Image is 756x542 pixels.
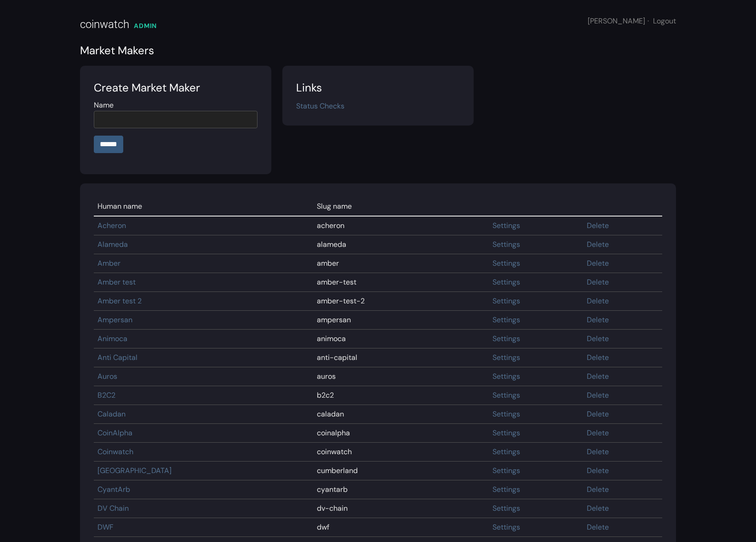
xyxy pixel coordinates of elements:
a: Settings [493,485,520,494]
a: DWF [97,522,114,532]
a: Delete [587,447,609,456]
a: Settings [493,240,520,249]
td: coinalpha [313,424,489,443]
a: Delete [587,258,609,268]
td: cyantarb [313,480,489,499]
div: Market Makers [80,42,676,59]
a: [GEOGRAPHIC_DATA] [97,466,172,475]
td: cumberland [313,462,489,480]
a: Amber [97,258,120,268]
a: DV Chain [97,503,129,513]
a: Ampersan [97,315,132,325]
td: dv-chain [313,499,489,518]
a: Delete [587,409,609,419]
td: ampersan [313,311,489,330]
td: coinwatch [313,443,489,462]
a: B2C2 [97,390,115,400]
td: acheron [313,216,489,235]
a: Settings [493,221,520,230]
a: Amber test 2 [97,296,142,306]
a: CyantArb [97,485,130,494]
a: Animoca [97,334,127,343]
a: Settings [493,503,520,513]
a: Settings [493,371,520,381]
td: b2c2 [313,386,489,405]
div: ADMIN [134,21,157,31]
td: animoca [313,330,489,348]
span: · [647,16,649,26]
td: alameda [313,235,489,254]
a: Caladan [97,409,126,419]
a: Settings [493,258,520,268]
a: Delete [587,296,609,306]
a: Settings [493,428,520,438]
a: Coinwatch [97,447,133,456]
a: Delete [587,277,609,287]
a: Delete [587,334,609,343]
a: Delete [587,390,609,400]
a: Settings [493,353,520,362]
div: [PERSON_NAME] [588,16,676,27]
td: auros [313,367,489,386]
td: amber-test-2 [313,292,489,311]
td: Slug name [313,197,489,216]
a: Acheron [97,221,126,230]
a: CoinAlpha [97,428,132,438]
div: Links [296,80,460,96]
a: Delete [587,221,609,230]
a: Settings [493,466,520,475]
label: Name [94,100,114,111]
a: Delete [587,503,609,513]
a: Delete [587,353,609,362]
a: Alameda [97,240,128,249]
a: Delete [587,428,609,438]
div: Create Market Maker [94,80,258,96]
a: Status Checks [296,101,344,111]
a: Delete [587,485,609,494]
td: dwf [313,518,489,537]
a: Settings [493,296,520,306]
a: Delete [587,240,609,249]
div: coinwatch [80,16,129,33]
a: Delete [587,315,609,325]
a: Settings [493,315,520,325]
a: Amber test [97,277,136,287]
a: Auros [97,371,117,381]
td: caladan [313,405,489,424]
a: Settings [493,334,520,343]
a: Delete [587,522,609,532]
a: Delete [587,466,609,475]
td: Human name [94,197,313,216]
a: Settings [493,277,520,287]
a: Settings [493,409,520,419]
a: Settings [493,522,520,532]
a: Settings [493,447,520,456]
td: anti-capital [313,348,489,367]
a: Settings [493,390,520,400]
a: Logout [653,16,676,26]
a: Delete [587,371,609,381]
td: amber [313,254,489,273]
td: amber-test [313,273,489,292]
a: Anti Capital [97,353,137,362]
